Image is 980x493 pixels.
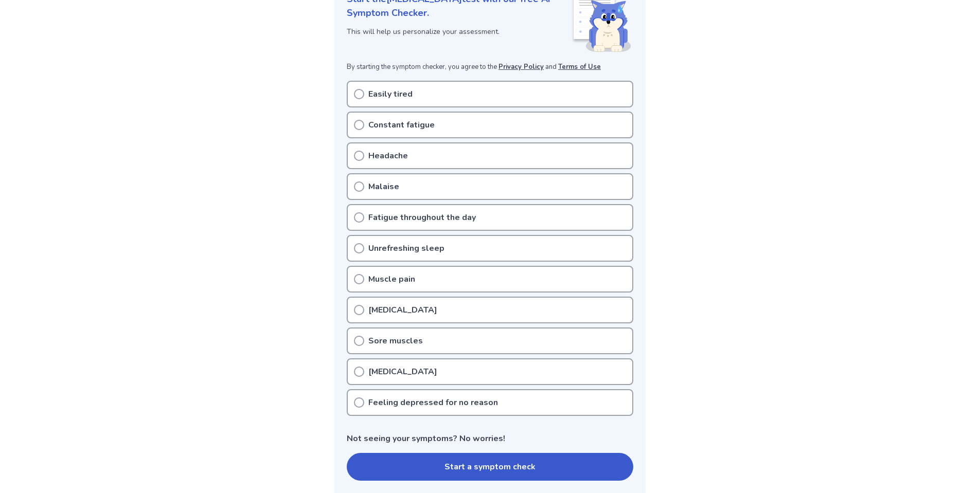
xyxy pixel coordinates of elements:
[368,211,476,224] p: Fatigue throughout the day
[347,62,633,72] p: By starting the symptom checker, you agree to the and
[347,453,633,481] button: Start a symptom check
[368,242,444,254] p: Unrefreshing sleep
[368,88,413,100] p: Easily tired
[498,62,544,71] a: Privacy Policy
[368,335,423,347] p: Sore muscles
[558,62,601,71] a: Terms of Use
[347,26,572,37] p: This will help us personalize your assessment.
[347,432,633,445] p: Not seeing your symptoms? No worries!
[368,119,435,131] p: Constant fatigue
[368,396,498,409] p: Feeling depressed for no reason
[368,366,437,378] p: [MEDICAL_DATA]
[368,150,408,162] p: Headache
[368,273,415,285] p: Muscle pain
[368,180,399,193] p: Malaise
[368,304,437,316] p: [MEDICAL_DATA]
